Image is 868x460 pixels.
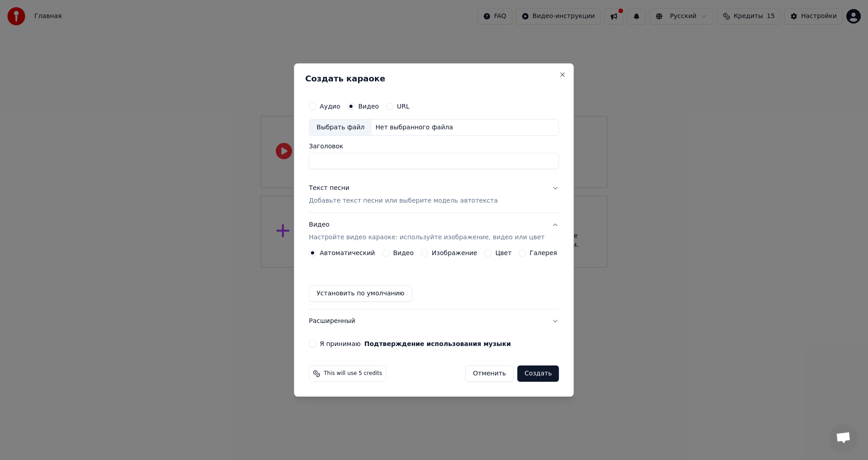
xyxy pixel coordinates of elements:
button: Создать [517,365,559,382]
label: Аудио [320,103,340,109]
span: This will use 5 credits [324,370,382,377]
button: Текст песниДобавьте текст песни или выберите модель автотекста [309,177,559,213]
label: Галерея [530,250,557,256]
h2: Создать караоке [305,75,562,83]
button: Установить по умолчанию [309,285,412,302]
div: ВидеоНастройте видео караоке: используйте изображение, видео или цвет [309,249,559,309]
div: Выбрать файл [309,119,372,136]
label: Видео [393,250,414,256]
button: Расширенный [309,309,559,333]
p: Настройте видео караоке: используйте изображение, видео или цвет [309,233,544,242]
div: Видео [309,221,544,242]
label: Я принимаю [320,341,511,347]
div: Нет выбранного файла [372,123,457,132]
label: Автоматический [320,250,375,256]
label: URL [397,103,410,109]
div: Текст песни [309,184,349,193]
button: Я принимаю [364,341,511,347]
p: Добавьте текст песни или выберите модель автотекста [309,197,498,206]
button: Отменить [465,365,514,382]
button: ВидеоНастройте видео караоке: используйте изображение, видео или цвет [309,213,559,250]
label: Изображение [432,250,477,256]
label: Цвет [495,250,512,256]
label: Заголовок [309,143,559,150]
label: Видео [358,103,379,109]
